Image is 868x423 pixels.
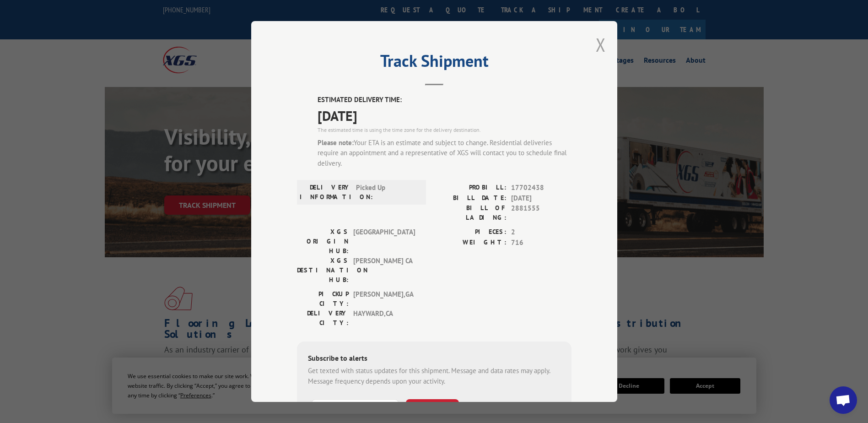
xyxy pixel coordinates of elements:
[830,386,857,414] div: Open chat
[312,399,399,418] input: Phone Number
[318,138,354,147] strong: Please note:
[353,227,415,256] span: [GEOGRAPHIC_DATA]
[318,95,571,105] label: ESTIMATED DELIVERY TIME:
[353,289,415,309] span: [PERSON_NAME] , GA
[434,238,507,248] label: WEIGHT:
[353,309,415,328] span: HAYWARD , CA
[511,238,571,248] span: 716
[434,227,507,238] label: PIECES:
[434,183,507,193] label: PROBILL:
[297,54,571,72] h2: Track Shipment
[297,227,349,256] label: XGS ORIGIN HUB:
[406,399,459,418] button: SUBSCRIBE
[511,227,571,238] span: 2
[300,183,351,202] label: DELIVERY INFORMATION:
[308,366,561,386] div: Get texted with status updates for this shipment. Message and data rates may apply. Message frequ...
[318,105,571,126] span: [DATE]
[596,33,606,57] button: Close modal
[308,352,561,366] div: Subscribe to alerts
[297,289,349,309] label: PICKUP CITY:
[297,256,349,285] label: XGS DESTINATION HUB:
[318,138,571,169] div: Your ETA is an estimate and subject to change. Residential deliveries require an appointment and ...
[434,203,507,222] label: BILL OF LADING:
[511,203,571,222] span: 2881555
[356,183,418,202] span: Picked Up
[297,309,349,328] label: DELIVERY CITY:
[434,193,507,204] label: BILL DATE:
[353,256,415,285] span: [PERSON_NAME] CA
[318,126,571,134] div: The estimated time is using the time zone for the delivery destination.
[511,193,571,204] span: [DATE]
[511,183,571,193] span: 17702438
